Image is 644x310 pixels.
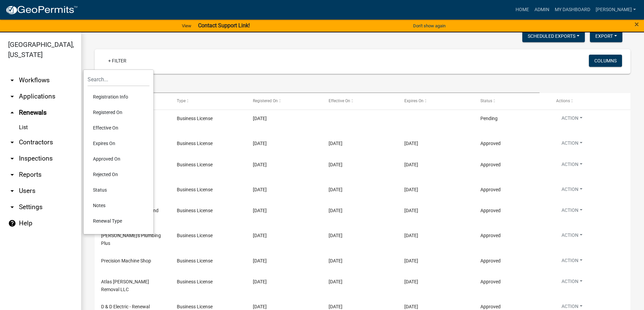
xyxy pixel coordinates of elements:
li: Effective On [88,120,149,136]
span: 4/11/2025 [253,116,267,121]
span: Approved [480,304,501,309]
span: 12/31/2025 [404,279,418,284]
button: Columns [589,55,622,67]
span: 3/18/2025 [329,233,342,238]
i: arrow_drop_up [8,109,16,117]
span: 12/31/2025 [404,141,418,146]
span: 4/10/2025 [253,141,267,146]
span: Patrick's Plumbing Plus [101,233,161,246]
a: Admin [532,3,552,16]
span: Business License [177,279,213,284]
span: 3/18/2025 [253,233,267,238]
span: Business License [177,304,213,309]
span: Business License [177,208,213,213]
button: Export [590,30,622,42]
button: Action [556,140,588,149]
span: 3/6/2025 [253,304,267,309]
span: Approved [480,141,501,146]
span: 3/28/2025 [253,187,267,192]
strong: Contact Support Link! [198,22,250,29]
button: Action [556,232,588,242]
button: Action [556,207,588,217]
span: Approved [480,279,501,284]
span: 12/31/2025 [404,258,418,263]
datatable-header-cell: Status [474,93,549,109]
button: Scheduled Exports [522,30,585,42]
span: Business License [177,116,213,121]
a: + Filter [103,55,132,67]
li: Notes [88,198,149,213]
a: View [179,20,194,31]
span: Business License [177,162,213,167]
button: Action [556,278,588,288]
span: 12/31/2025 [404,187,418,192]
i: help [8,219,16,227]
input: Search... [88,73,149,86]
i: arrow_drop_down [8,154,16,163]
span: Atlas Stump Removal LLC [101,279,149,292]
span: Registered On [253,98,278,103]
i: arrow_drop_down [8,92,16,101]
a: My Dashboard [552,3,593,16]
button: Action [556,161,588,171]
span: 3/6/2025 [329,304,342,309]
i: arrow_drop_down [8,138,16,146]
i: arrow_drop_down [8,76,16,84]
span: Approved [480,187,501,192]
span: 12/31/2025 [404,208,418,213]
span: Actions [556,98,570,103]
datatable-header-cell: Registered On [246,93,322,109]
span: Type [177,98,186,103]
span: 12/31/2025 [404,162,418,167]
a: Home [513,3,532,16]
li: Renewal Type [88,213,149,229]
span: Precision Machine Shop [101,258,151,263]
li: Rejected On [88,167,149,182]
a: [PERSON_NAME] [593,3,639,16]
datatable-header-cell: Type [170,93,246,109]
i: arrow_drop_down [8,187,16,195]
li: Expires On [88,136,149,151]
datatable-header-cell: Actions [550,93,625,109]
span: 4/3/2025 [329,162,342,167]
span: Status [480,98,492,103]
i: arrow_drop_down [8,171,16,179]
span: 3/17/2025 [329,258,342,263]
span: D & D Electric - Renewal [101,304,150,309]
button: Action [556,186,588,196]
span: Approved [480,258,501,263]
span: Business License [177,258,213,263]
span: Pending [480,116,498,121]
li: Registered On [88,105,149,120]
span: Business License [177,187,213,192]
span: Approved [480,208,501,213]
i: arrow_drop_down [8,203,16,211]
button: Action [556,257,588,267]
input: Search for renewals [95,79,540,93]
li: Approved On [88,151,149,167]
span: 3/24/2025 [253,208,267,213]
span: 3/24/2025 [329,208,342,213]
datatable-header-cell: Effective On [322,93,398,109]
span: Business License [177,141,213,146]
span: 12/31/2025 [404,233,418,238]
span: Business License [177,233,213,238]
span: 12/31/2025 [404,304,418,309]
span: Effective On [329,98,350,103]
span: 3/17/2025 [253,258,267,263]
span: Approved [480,233,501,238]
span: 3/28/2025 [329,187,342,192]
datatable-header-cell: Expires On [398,93,474,109]
button: Close [635,20,639,28]
button: Don't show again [410,20,448,31]
li: Registration Info [88,89,149,105]
button: Action [556,115,588,124]
span: 4/3/2025 [253,162,267,167]
span: Expires On [404,98,424,103]
span: × [635,20,639,29]
span: 3/14/2025 [329,279,342,284]
li: Status [88,182,149,198]
span: 3/14/2025 [253,279,267,284]
span: Approved [480,162,501,167]
span: 1/1/2025 [329,141,342,146]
